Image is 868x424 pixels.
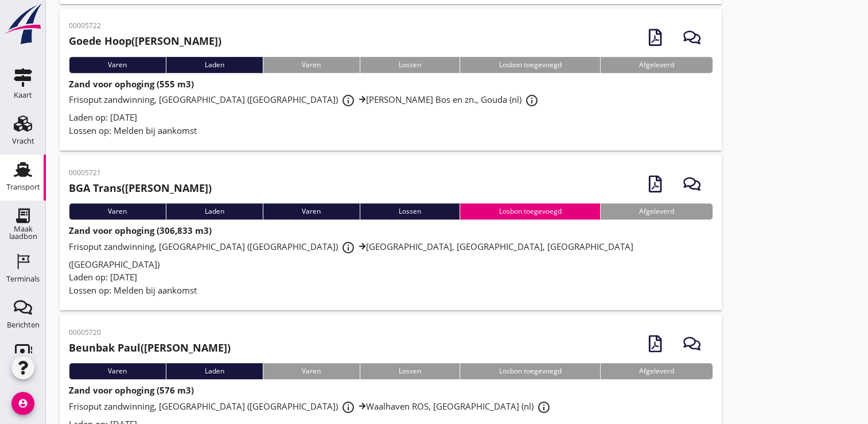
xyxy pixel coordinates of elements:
p: 00005721 [69,168,212,178]
div: Transport [6,183,40,191]
div: Afgeleverd [600,57,713,73]
strong: Zand voor ophoging (576 m3) [69,384,194,396]
div: Laden [166,363,263,379]
h2: ([PERSON_NAME]) [69,33,221,49]
img: logo-small.a267ee39.svg [2,3,44,45]
strong: Goede Hoop [69,34,131,48]
div: Losbon toegevoegd [460,57,600,73]
div: Lossen [360,203,460,219]
a: 00005721BGA Trans([PERSON_NAME])VarenLadenVarenLossenLosbon toegevoegdAfgeleverdZand voor ophogin... [60,155,722,310]
p: 00005720 [69,327,231,338]
i: info_outline [537,400,551,414]
span: Lossen op: Melden bij aankomst [69,125,197,136]
div: Varen [263,363,360,379]
h2: ([PERSON_NAME]) [69,180,212,196]
div: Afgeleverd [600,363,713,379]
div: Losbon toegevoegd [460,363,600,379]
div: Varen [69,203,166,219]
div: Berichten [7,321,40,329]
strong: Zand voor ophoging (306,833 m3) [69,225,212,236]
div: Varen [69,363,166,379]
span: Frisoput zandwinning, [GEOGRAPHIC_DATA] ([GEOGRAPHIC_DATA]) [GEOGRAPHIC_DATA], [GEOGRAPHIC_DATA],... [69,241,633,270]
i: info_outline [341,400,355,414]
div: Terminals [6,275,40,283]
div: Lossen [360,57,460,73]
strong: BGA Trans [69,181,122,195]
h2: ([PERSON_NAME]) [69,340,231,356]
span: Lossen op: Melden bij aankomst [69,284,197,296]
div: Vracht [12,137,34,145]
div: Varen [69,57,166,73]
span: Frisoput zandwinning, [GEOGRAPHIC_DATA] ([GEOGRAPHIC_DATA]) [PERSON_NAME] Bos en zn., Gouda (nl) [69,94,542,105]
p: 00005722 [69,21,221,31]
div: Afgeleverd [600,203,713,219]
strong: Beunbak Paul [69,341,141,354]
div: Laden [166,57,263,73]
a: 00005722Goede Hoop([PERSON_NAME])VarenLadenVarenLossenLosbon toegevoegdAfgeleverdZand voor ophogi... [60,9,722,151]
i: info_outline [525,94,539,107]
div: Losbon toegevoegd [460,203,600,219]
div: Kaart [14,91,32,99]
span: Laden op: [DATE] [69,111,137,123]
i: info_outline [341,241,355,255]
span: Laden op: [DATE] [69,271,137,283]
div: Laden [166,203,263,219]
i: account_circle [11,392,34,415]
div: Lossen [360,363,460,379]
div: Varen [263,57,360,73]
div: Varen [263,203,360,219]
i: info_outline [341,94,355,107]
strong: Zand voor ophoging (555 m3) [69,78,194,90]
span: Frisoput zandwinning, [GEOGRAPHIC_DATA] ([GEOGRAPHIC_DATA]) Waalhaven ROS, [GEOGRAPHIC_DATA] (nl) [69,400,554,412]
